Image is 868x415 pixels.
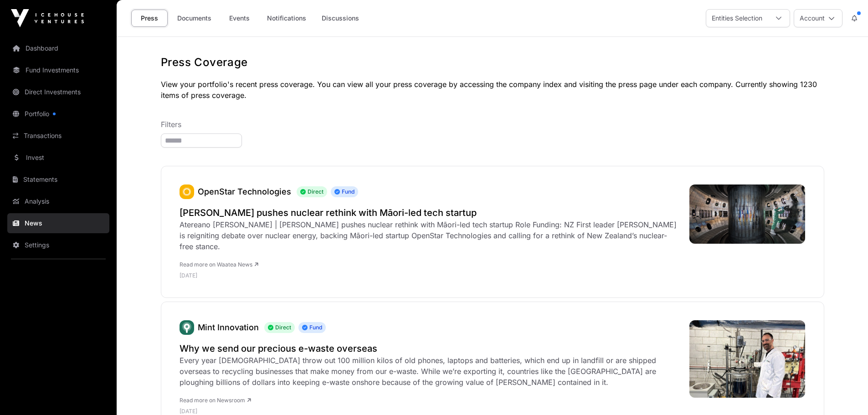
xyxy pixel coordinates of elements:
div: Entities Selection [706,10,768,27]
a: Read more on Newsroom [180,397,251,404]
a: OpenStar Technologies [180,184,194,199]
button: Account [794,9,842,27]
p: Filters [161,119,824,130]
img: thumbnail_IMG_0015-e1756688335121.jpg [689,320,806,398]
span: Fund [298,322,326,333]
span: Fund [331,186,358,197]
img: OpenStar.svg [180,184,194,199]
a: Why we send our precious e-waste overseas [180,342,680,355]
a: Statements [7,169,109,190]
a: [PERSON_NAME] pushes nuclear rethink with Māori-led tech startup [180,206,680,219]
h1: Press Coverage [161,55,824,70]
a: Portfolio [7,104,109,124]
span: Direct [297,186,327,197]
img: Icehouse Ventures Logo [11,9,84,27]
p: [DATE] [180,408,680,415]
div: Every year [DEMOGRAPHIC_DATA] throw out 100 million kilos of old phones, laptops and batteries, w... [180,355,680,388]
a: Mint Innovation [180,320,194,335]
a: Notifications [261,10,312,27]
a: Read more on Waatea News [180,261,258,268]
a: Mint Innovation [198,323,259,332]
a: Analysis [7,191,109,211]
a: Dashboard [7,38,109,58]
a: Discussions [316,10,365,27]
a: Press [131,10,168,27]
img: Winston-Peters-pushes-nuclear-rethink-with-Maori-led-tech-startup.jpg [689,184,806,244]
a: Documents [171,10,217,27]
a: News [7,213,109,233]
a: Direct Investments [7,82,109,102]
span: Direct [264,322,295,333]
a: Fund Investments [7,60,109,80]
a: OpenStar Technologies [198,187,291,196]
a: Settings [7,235,109,255]
img: Mint.svg [180,320,194,335]
div: Atereano [PERSON_NAME] | [PERSON_NAME] pushes nuclear rethink with Māori-led tech startup Role Fu... [180,219,680,252]
a: Invest [7,148,109,168]
p: View your portfolio's recent press coverage. You can view all your press coverage by accessing th... [161,79,824,101]
a: Events [221,10,257,27]
p: [DATE] [180,272,680,279]
iframe: Chat Widget [822,371,868,415]
a: Transactions [7,126,109,146]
